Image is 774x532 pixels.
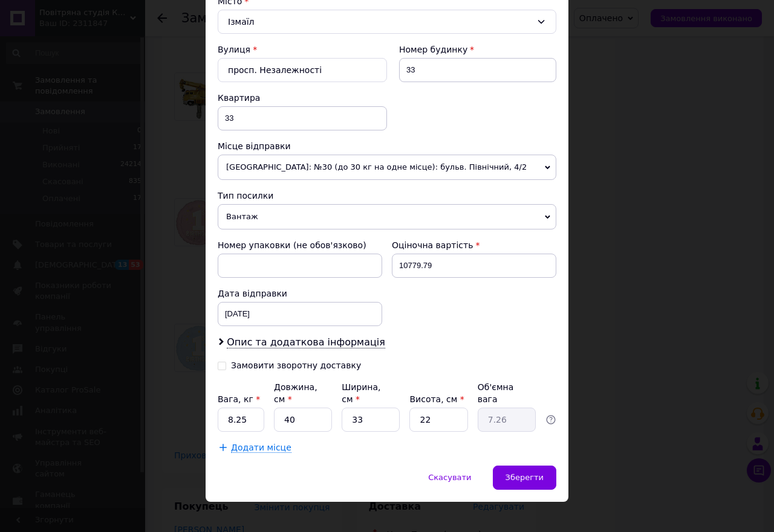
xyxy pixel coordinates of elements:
[227,336,385,348] span: Опис та додаткова інформація
[218,239,382,251] div: Номер упаковки (не обов'язково)
[409,394,464,404] label: Висота, см
[399,45,467,54] span: Номер будинку
[342,382,380,404] label: Ширина, см
[218,93,260,103] span: Квартира
[392,239,556,251] div: Оціночна вартість
[218,10,556,34] div: Ізмаїл
[478,381,536,405] div: Об'ємна вага
[506,473,544,482] span: Зберегти
[218,45,250,54] label: Вулиця
[218,155,556,180] span: [GEOGRAPHIC_DATA]: №30 (до 30 кг на одне місце): бульв. Північний, 4/2
[428,473,471,482] span: Скасувати
[231,443,291,453] span: Додати місце
[218,141,291,151] span: Місце відправки
[218,191,273,200] span: Тип посилки
[218,204,556,229] span: Вантаж
[274,382,317,404] label: Довжина, см
[231,361,361,371] div: Замовити зворотну доставку
[218,287,382,300] div: Дата відправки
[218,394,260,404] label: Вага, кг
